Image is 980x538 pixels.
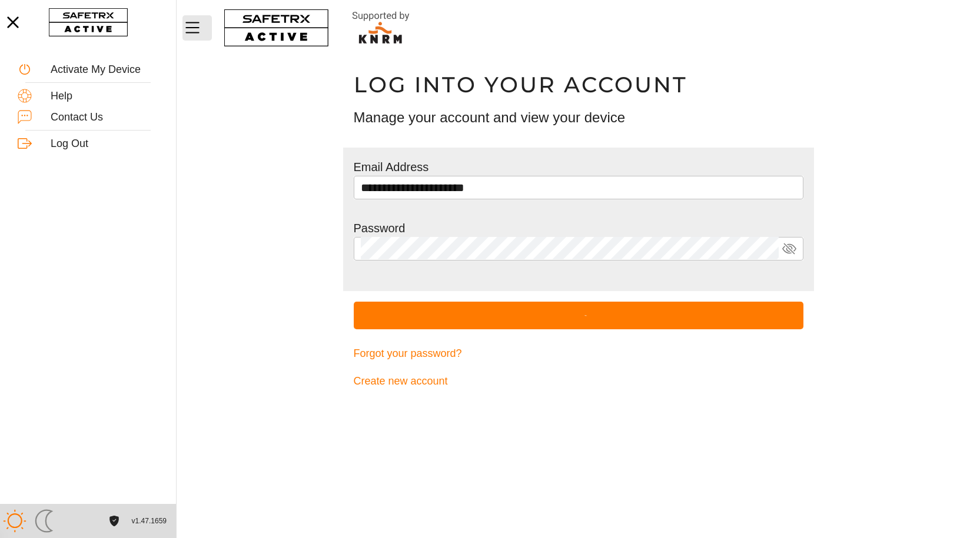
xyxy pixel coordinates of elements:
[354,340,803,367] a: Forgot your password?
[132,515,167,527] span: v1.47.1659
[354,372,448,390] span: Create new account
[51,64,158,76] div: Activate My Device
[354,108,803,128] h3: Manage your account and view your device
[182,15,212,40] button: Menu
[51,90,158,103] div: Help
[354,345,462,363] span: Forgot your password?
[354,161,429,173] label: Email Address
[354,367,803,395] a: Create new account
[354,71,803,98] h1: Log into your account
[18,110,32,124] img: ContactUs.svg
[51,138,158,151] div: Log Out
[32,509,56,533] img: ModeDark.svg
[18,89,32,103] img: Help.svg
[354,222,406,235] label: Password
[3,509,26,533] img: ModeLight.svg
[338,9,423,47] img: RescueLogo.svg
[125,512,174,531] button: v1.47.1659
[106,516,122,526] a: License Agreement
[51,111,158,124] div: Contact Us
